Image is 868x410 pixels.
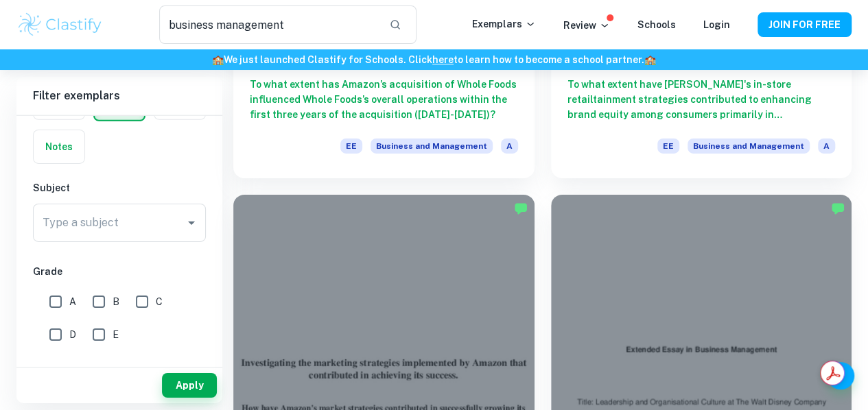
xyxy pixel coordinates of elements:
[16,11,104,38] img: Clastify logo
[371,138,493,154] span: Business and Management
[472,16,536,32] p: Exemplars
[432,54,454,65] a: here
[758,12,852,37] button: JOIN FOR FREE
[563,18,610,33] p: Review
[501,138,518,154] span: A
[69,327,76,342] span: D
[657,138,679,154] span: EE
[637,19,676,30] a: Schools
[514,202,528,215] img: Marked
[156,294,163,309] span: C
[113,327,119,342] span: E
[567,77,836,122] h6: To what extent have [PERSON_NAME]'s in-store retailtainment strategies contributed to enhancing b...
[159,5,379,44] input: Search for any exemplars...
[3,52,865,67] h6: We just launched Clastify for Schools. Click to learn how to become a school partner.
[340,138,362,154] span: EE
[212,54,224,65] span: 🏫
[688,138,810,154] span: Business and Management
[162,373,217,398] button: Apply
[33,180,206,195] h6: Subject
[250,77,518,122] h6: To what extent has Amazon’s acquisition of Whole Foods influenced Whole Foods’s overall operation...
[34,130,84,163] button: Notes
[33,264,206,279] h6: Grade
[182,213,201,232] button: Open
[16,77,222,115] h6: Filter exemplars
[644,54,656,65] span: 🏫
[818,138,835,154] span: A
[69,294,76,309] span: A
[831,202,845,215] img: Marked
[113,294,119,309] span: B
[703,19,730,30] a: Login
